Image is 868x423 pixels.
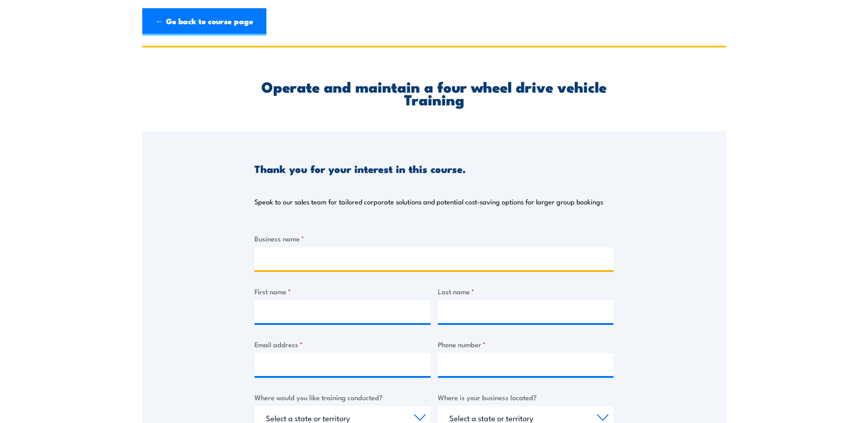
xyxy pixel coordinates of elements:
h3: Thank you for your interest in this course. [255,163,466,174]
label: Business name [255,233,613,244]
label: Email address [255,339,431,350]
label: Where would you like training conducted? [255,392,431,402]
label: First name [255,286,431,297]
a: ← Go back to course page [142,8,266,36]
label: Where is your business located? [438,392,614,402]
label: Phone number [438,339,614,350]
p: Speak to our sales team for tailored corporate solutions and potential cost-saving options for la... [255,197,603,206]
h2: Operate and maintain a four wheel drive vehicle Training [255,80,613,105]
label: Last name [438,286,614,297]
